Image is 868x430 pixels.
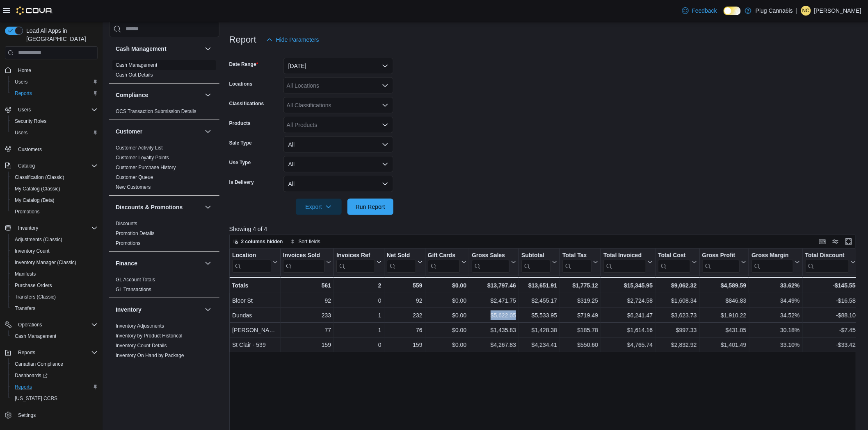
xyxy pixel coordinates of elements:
div: $4,589.59 [702,281,746,290]
p: Showing 4 of 4 [229,225,862,233]
div: -$16.58 [805,296,856,306]
h3: Cash Management [116,44,167,52]
div: $13,797.46 [472,281,516,290]
div: Gross Margin [752,251,793,259]
label: Products [229,120,251,127]
button: Gift Cards [427,251,466,272]
a: Inventory by Product Historical [116,333,183,338]
span: Inventory Count [11,246,98,256]
div: $846.83 [702,296,746,306]
div: Location [232,251,271,272]
div: Total Cost [658,251,690,259]
span: Export [301,199,337,215]
span: Cash Management [116,61,157,68]
button: Manifests [8,268,101,280]
div: Location [232,251,271,259]
div: 34.52% [752,310,799,320]
button: Total Invoiced [603,251,653,272]
span: My Catalog (Beta) [15,197,55,204]
label: Sale Type [229,140,252,146]
div: $431.05 [702,325,746,335]
span: Inventory [18,225,38,231]
a: Discounts [116,220,137,226]
button: Promotions [8,206,101,217]
a: Home [15,66,34,75]
div: $1,910.22 [702,310,746,320]
button: Customer [203,126,213,136]
span: Transfers (Classic) [11,292,98,302]
span: Inventory Count [15,248,50,254]
a: Inventory Manager (Classic) [11,258,80,267]
button: All [283,156,393,172]
button: Canadian Compliance [8,358,101,370]
button: Invoices Ref [336,251,381,272]
button: Inventory [2,222,101,234]
h3: Finance [116,259,137,267]
button: Gross Sales [472,251,516,272]
span: Operations [18,321,42,328]
div: Customer [109,143,219,195]
a: Canadian Compliance [11,359,66,369]
span: Discounts [116,220,137,226]
span: My Catalog (Classic) [15,186,60,192]
label: Use Type [229,159,251,166]
span: Operations [15,320,98,330]
span: OCS Transaction Submission Details [116,108,196,114]
div: $2,724.58 [603,296,653,306]
button: Inventory Count [8,245,101,257]
button: Home [2,64,101,76]
button: Finance [203,258,213,268]
a: Inventory Count Details [116,342,167,348]
button: Location [232,251,278,272]
span: Security Roles [15,118,46,124]
button: Invoices Sold [283,251,331,272]
span: Transfers [11,303,98,313]
a: Reports [11,382,35,392]
span: Settings [15,410,98,420]
h3: Inventory [116,305,142,313]
a: My Catalog (Beta) [11,195,58,205]
a: Customer Activity List [116,145,163,150]
div: Totals [232,281,278,290]
span: 2 columns hidden [241,238,283,245]
button: Customer [116,127,201,135]
button: Catalog [2,160,101,172]
input: Dark Mode [724,7,741,15]
div: Net Sold [386,251,416,272]
span: Washington CCRS [11,394,98,403]
span: Manifests [15,271,36,277]
span: Catalog [18,163,35,169]
a: Transfers (Classic) [11,292,59,302]
a: Manifests [11,269,39,279]
div: Gross Sales [472,251,509,272]
div: Invoices Sold [283,251,324,259]
label: Locations [229,81,253,87]
button: [DATE] [283,58,393,74]
button: Cash Management [8,330,101,342]
a: Security Roles [11,116,50,126]
a: GL Account Totals [116,276,155,282]
button: Discounts & Promotions [203,202,213,212]
button: Run Report [347,199,393,215]
a: Customers [15,145,45,154]
button: My Catalog (Beta) [8,195,101,206]
div: $0.00 [427,281,466,290]
span: Users [18,106,31,113]
a: Promotion Details [116,230,155,236]
span: GL Transactions [116,286,151,292]
a: Users [11,77,31,87]
div: $13,651.91 [521,281,557,290]
div: Total Invoiced [603,251,646,259]
button: Transfers [8,303,101,314]
div: Invoices Ref [336,251,375,259]
span: Feedback [692,7,717,15]
a: Cash Management [11,331,59,341]
div: $0.00 [427,310,466,320]
a: Inventory On Hand by Package [116,352,184,358]
span: Users [15,129,27,136]
button: Total Tax [562,251,598,272]
a: Purchase Orders [11,281,55,290]
a: Inventory Count [11,246,53,256]
button: Gross Profit [702,251,746,272]
button: Users [2,104,101,115]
